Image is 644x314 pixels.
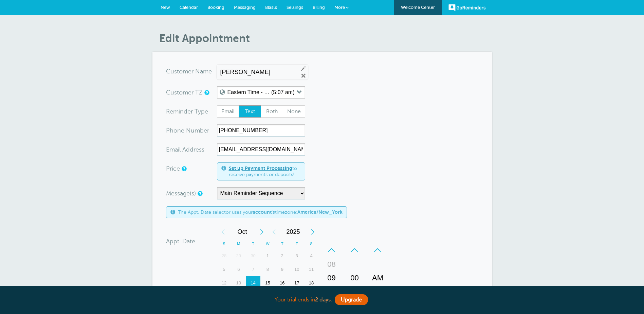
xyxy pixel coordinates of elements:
th: F [290,239,304,249]
span: None [283,106,305,117]
div: ame [166,65,217,77]
div: 15 [260,276,275,290]
div: Next Month [256,225,268,239]
label: Eastern Time - US & [GEOGRAPHIC_DATA] [227,89,270,95]
div: 11 [304,263,319,276]
a: Edit [300,65,307,71]
div: Previous Year [268,225,280,239]
label: Message(s) [166,190,196,196]
a: Use this if the customer is in a different timezone than you are. It sets a local timezone for th... [204,90,208,95]
div: Wednesday, October 15 [260,276,275,290]
span: Text [239,106,261,117]
div: Monday, October 6 [231,263,246,276]
a: Upgrade [335,294,368,305]
span: Both [261,106,283,117]
div: Saturday, October 4 [304,249,319,263]
div: Thursday, October 9 [275,263,290,276]
label: (5:07 am) [271,89,294,95]
b: America/New_York [297,209,343,215]
div: 16 [275,276,290,290]
div: Wednesday, October 1 [260,249,275,263]
label: Price [166,165,180,172]
span: Booking [207,5,224,10]
div: 9 [275,263,290,276]
div: 8 [260,263,275,276]
div: 10 [324,285,340,298]
th: S [217,239,232,249]
div: 08 [324,258,340,271]
div: Monday, October 13 [231,276,246,290]
th: S [304,239,319,249]
div: Today, Tuesday, October 14 [246,276,260,290]
span: to receive payments or deposits! [229,165,301,177]
div: Hours [321,243,342,313]
div: Sunday, September 28 [217,249,232,263]
input: Optional [217,143,305,156]
a: An optional price for the appointment. If you set a price, you can include a payment link in your... [182,167,186,171]
label: None [283,105,305,118]
div: Your trial ends in . [152,293,492,307]
div: 09 [324,271,340,285]
div: Friday, October 10 [290,263,304,276]
div: Friday, October 3 [290,249,304,263]
a: Remove [300,73,307,79]
a: 2 days [315,297,331,303]
label: Reminder Type [166,108,208,115]
span: More [334,5,345,10]
b: account's [253,209,275,215]
div: 12 [217,276,232,290]
div: Monday, September 29 [231,249,246,263]
label: Appt. Date [166,238,195,244]
span: 2025 [280,225,307,239]
span: Calendar [180,5,198,10]
button: Eastern Time - US & [GEOGRAPHIC_DATA] (5:07 am) [217,86,305,99]
div: Tuesday, October 7 [246,263,260,276]
div: Wednesday, October 8 [260,263,275,276]
div: 10 [290,263,304,276]
a: Simple templates and custom messages will use the reminder schedule set under Settings > Reminder... [198,191,202,196]
label: Text [239,105,261,118]
span: Messaging [234,5,256,10]
div: 00 [347,271,363,285]
a: Set up Payment Processing [229,165,292,171]
div: ress [166,143,217,156]
th: M [231,239,246,249]
span: tomer N [177,68,200,74]
div: Sunday, October 12 [217,276,232,290]
div: 13 [231,276,246,290]
div: 2 [275,249,290,263]
span: Ema [166,146,178,153]
div: mber [166,124,217,137]
div: 5 [217,263,232,276]
div: Thursday, October 2 [275,249,290,263]
span: Billing [313,5,325,10]
div: Friday, October 17 [290,276,304,290]
span: Email [217,106,239,117]
div: 1 [260,249,275,263]
div: 3 [290,249,304,263]
span: New [161,5,170,10]
div: 30 [246,249,260,263]
span: il Add [178,146,194,153]
div: 14 [246,276,260,290]
div: Minutes [345,243,365,313]
span: Settings [287,5,303,10]
div: 30 [347,285,363,298]
div: 29 [231,249,246,263]
div: 7 [246,263,260,276]
div: PM [370,285,386,298]
th: T [275,239,290,249]
span: October [229,225,256,239]
div: Next Year [307,225,319,239]
div: 18 [304,276,319,290]
span: ne Nu [177,127,195,134]
div: Sunday, October 5 [217,263,232,276]
div: 4 [304,249,319,263]
div: 28 [217,249,232,263]
span: Blasts [265,5,277,10]
div: 17 [290,276,304,290]
span: The Appt. Date selector uses your timezone: [178,209,343,215]
label: Both [261,105,283,118]
div: Tuesday, September 30 [246,249,260,263]
label: Customer TZ [166,89,203,95]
